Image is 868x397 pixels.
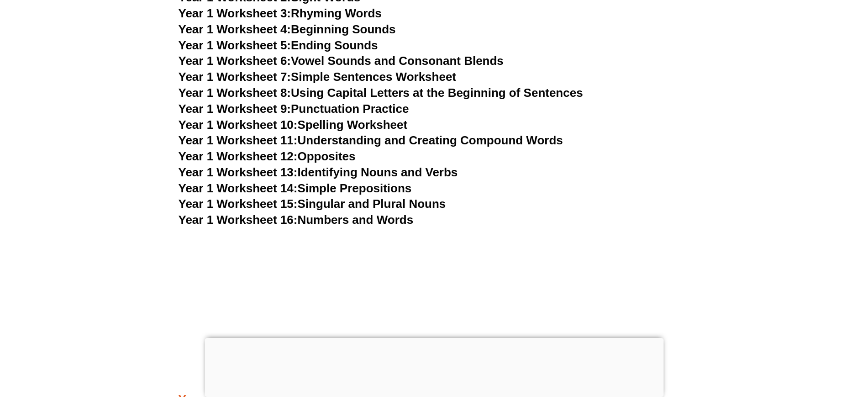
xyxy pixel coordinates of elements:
span: Year 1 Worksheet 7: [179,70,291,84]
span: Year 1 Worksheet 10: [179,118,298,132]
iframe: Advertisement [205,338,663,395]
a: Year 1 Worksheet 10:Spelling Worksheet [179,118,408,132]
span: Year 1 Worksheet 11: [179,133,298,147]
iframe: Chat Widget [716,294,868,397]
span: Year 1 Worksheet 3: [179,6,291,20]
a: Year 1 Worksheet 11:Understanding and Creating Compound Words [179,133,563,147]
a: Year 1 Worksheet 6:Vowel Sounds and Consonant Blends [179,54,504,68]
a: Year 1 Worksheet 14:Simple Prepositions [179,181,412,195]
span: Year 1 Worksheet 16: [179,213,298,227]
a: Year 1 Worksheet 8:Using Capital Letters at the Beginning of Sentences [179,86,583,100]
a: Year 1 Worksheet 13:Identifying Nouns and Verbs [179,165,458,179]
a: Year 1 Worksheet 9:Punctuation Practice [179,102,409,116]
iframe: Advertisement [179,228,690,360]
span: Year 1 Worksheet 5: [179,38,291,52]
a: Year 1 Worksheet 16:Numbers and Words [179,213,414,227]
a: Year 1 Worksheet 15:Singular and Plural Nouns [179,197,446,211]
span: Year 1 Worksheet 15: [179,197,298,211]
span: Year 1 Worksheet 9: [179,102,291,116]
a: Year 1 Worksheet 3:Rhyming Words [179,6,382,20]
span: Year 1 Worksheet 13: [179,165,298,179]
span: Year 1 Worksheet 8: [179,86,291,100]
span: Year 1 Worksheet 14: [179,181,298,195]
span: Year 1 Worksheet 4: [179,22,291,36]
span: Year 1 Worksheet 12: [179,149,298,163]
a: Year 1 Worksheet 5:Ending Sounds [179,38,378,52]
span: Year 1 Worksheet 6: [179,54,291,68]
a: Year 1 Worksheet 12:Opposites [179,149,356,163]
a: Year 1 Worksheet 7:Simple Sentences Worksheet [179,70,457,84]
a: Year 1 Worksheet 4:Beginning Sounds [179,22,396,36]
